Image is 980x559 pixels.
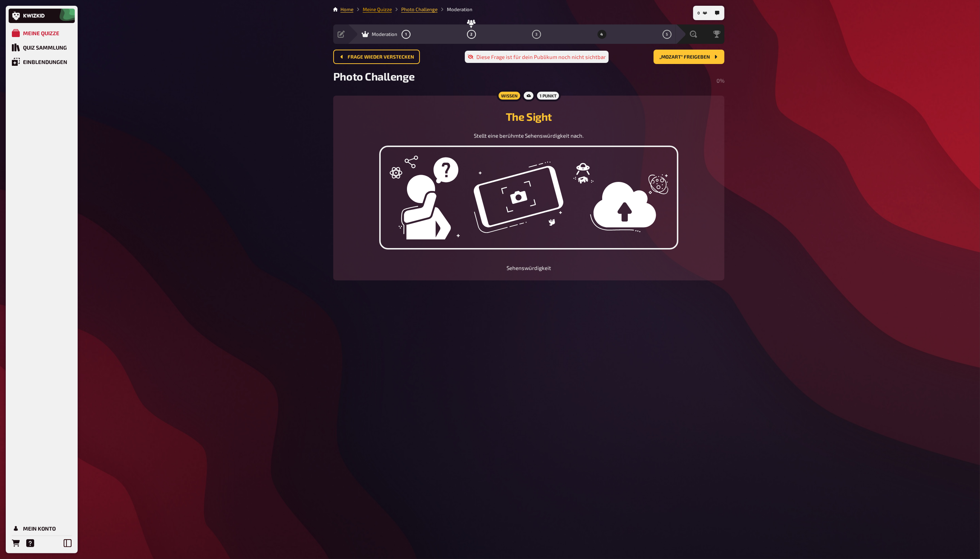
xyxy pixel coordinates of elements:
span: Moderation [372,31,397,37]
div: Mein Konto [23,525,56,532]
a: Home [340,6,353,12]
button: 1 [400,28,412,40]
span: 0 % [716,77,724,84]
span: Photo Challenge [333,70,415,83]
span: Frage wieder verstecken [348,55,414,60]
a: Einblendungen [9,55,75,69]
div: Quiz Sammlung [23,44,67,51]
a: Meine Quizze [9,26,75,40]
a: Meine Quizze [363,6,392,12]
button: 0 [695,7,710,19]
button: 4 [596,28,608,40]
a: Quiz Sammlung [9,40,75,55]
span: 1 [405,32,407,36]
a: Bestellungen [9,536,23,550]
div: 1 Punkt [535,90,561,101]
li: Moderation [438,6,472,13]
button: Frage wieder verstecken [333,50,420,64]
div: Diese Frage ist für dein Publikum noch nicht sichtbar [465,51,609,63]
button: 3 [531,28,542,40]
li: Photo Challenge [392,6,438,13]
img: upload [379,146,678,249]
p: Sehenswürdigkeit [342,264,716,272]
div: Einblendungen [23,59,67,65]
span: 0 [697,11,700,15]
button: „Mozart“ freigeben [654,50,724,64]
li: Meine Quizze [353,6,392,13]
a: Mein Konto [9,521,75,536]
button: 5 [661,28,673,40]
li: Home [340,6,353,13]
button: 2 [466,28,477,40]
div: Meine Quizze [23,30,59,36]
div: Wissen [497,90,522,101]
span: „Mozart“ freigeben [659,55,710,60]
span: Stellt eine berühmte Sehenswürdigkeit nach. [474,132,584,139]
h2: The Sight [342,110,716,123]
span: 2 [470,32,472,36]
span: 3 [536,32,538,36]
a: Hilfe [23,536,37,550]
span: 5 [666,32,668,36]
span: 4 [601,32,603,36]
a: Photo Challenge [401,6,438,12]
